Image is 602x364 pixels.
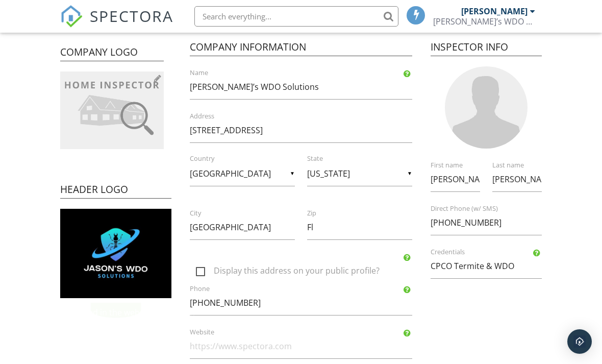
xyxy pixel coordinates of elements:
[461,6,528,16] div: [PERSON_NAME]
[433,16,535,27] div: Jason’s WDO Solutions
[60,71,164,149] img: company-logo-placeholder-36d46f90f209bfd688c11e12444f7ae3bbe69803b1480f285d1f5ee5e7c7234b.jpg
[90,5,173,27] span: SPECTORA
[60,14,173,35] a: SPECTORA
[431,161,492,170] label: First name
[431,40,542,57] h4: Inspector Info
[60,183,171,199] h4: Header Logo
[196,266,418,279] label: Display this address on your public profile?
[194,6,398,27] input: Search everything...
[60,209,171,298] img: FullLogo.jpeg
[190,334,412,359] input: https://www.spectora.com
[60,5,83,28] img: The Best Home Inspection Software - Spectora
[431,248,554,257] label: Credentials
[492,161,554,170] label: Last name
[431,204,554,213] label: Direct Phone (w/ SMS)
[307,154,424,163] label: State
[190,40,412,57] h4: Company Information
[567,329,592,354] div: Open Intercom Messenger
[190,154,307,163] label: Country
[60,45,164,62] h4: Company Logo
